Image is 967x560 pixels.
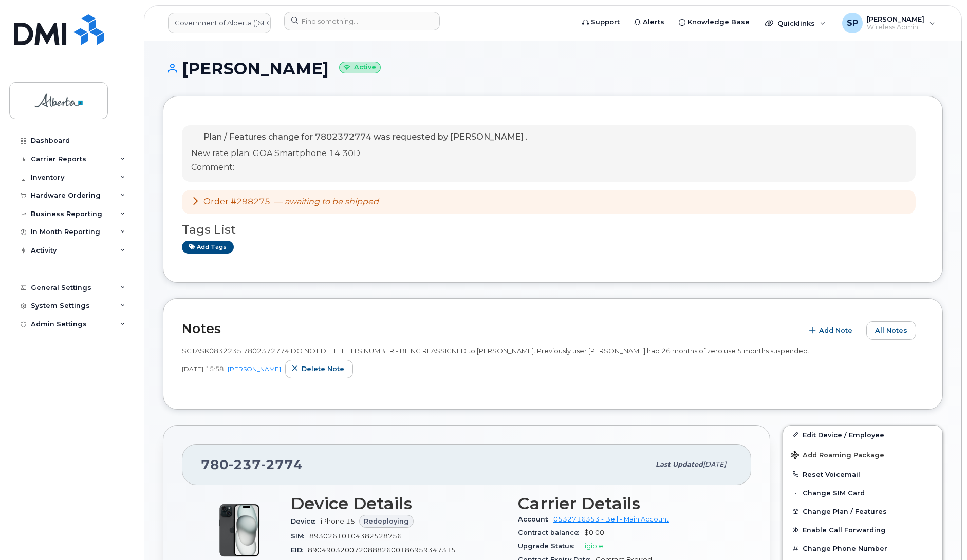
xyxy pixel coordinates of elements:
[201,457,303,472] span: 780
[182,346,809,355] span: SCTASK0832235 7802372774 DO NOT DELETE THIS NUMBER - BEING REASSIGNED to [PERSON_NAME]. Previousl...
[518,494,733,513] h3: Carrier Details
[191,162,527,173] p: Comment:
[206,364,224,373] span: 15:58
[231,197,270,206] a: #298275
[364,516,409,526] span: Redeploying
[228,365,281,373] a: [PERSON_NAME]
[274,197,379,206] span: —
[579,542,603,550] span: Eligible
[302,364,344,374] span: Delete note
[285,197,379,206] em: awaiting to be shipped
[866,321,916,340] button: All Notes
[791,451,884,461] span: Add Roaming Package
[182,321,797,336] h2: Notes
[163,60,943,78] h1: [PERSON_NAME]
[261,457,303,472] span: 2774
[656,460,703,468] span: Last updated
[783,484,942,502] button: Change SIM Card
[783,520,942,539] button: Enable Call Forwarding
[182,364,203,373] span: [DATE]
[783,539,942,557] button: Change Phone Number
[803,526,886,534] span: Enable Call Forwarding
[553,515,669,523] a: 0532716353 - Bell - Main Account
[783,465,942,484] button: Reset Voicemail
[783,502,942,520] button: Change Plan / Features
[518,515,553,523] span: Account
[309,532,402,540] span: 89302610104382528756
[291,532,309,540] span: SIM
[783,426,942,444] a: Edit Device / Employee
[291,546,308,554] span: EID
[229,457,261,472] span: 237
[703,460,726,468] span: [DATE]
[203,197,229,206] span: Order
[291,517,321,525] span: Device
[308,546,456,554] span: 89049032007208882600186959347315
[339,62,381,73] small: Active
[875,325,907,335] span: All Notes
[819,325,852,335] span: Add Note
[285,360,353,378] button: Delete note
[518,529,584,536] span: Contract balance
[518,542,579,550] span: Upgrade Status
[191,148,527,160] p: New rate plan: GOA Smartphone 14 30D
[584,529,604,536] span: $0.00
[203,132,527,142] span: Plan / Features change for 7802372774 was requested by [PERSON_NAME] .
[182,223,924,236] h3: Tags List
[182,241,234,254] a: Add tags
[321,517,355,525] span: iPhone 15
[291,494,506,513] h3: Device Details
[803,321,861,340] button: Add Note
[783,444,942,465] button: Add Roaming Package
[803,508,887,515] span: Change Plan / Features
